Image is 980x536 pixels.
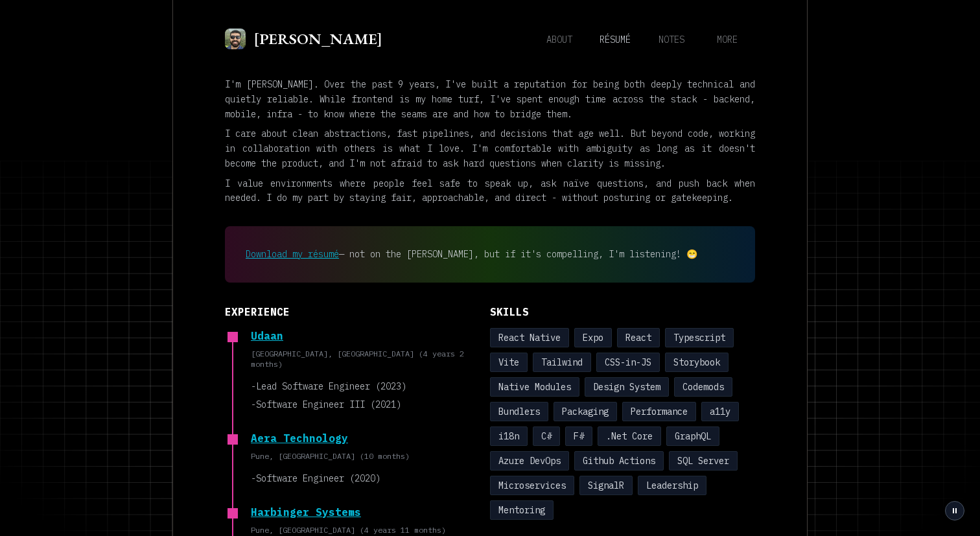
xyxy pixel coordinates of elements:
div: Leadership [638,476,706,495]
a: Harbinger Systems [251,506,361,519]
div: Tailwind [533,353,591,372]
div: Storybook [665,353,729,372]
div: Azure DevOps [490,451,569,471]
span: résumé [600,34,631,47]
div: Vite [490,353,528,372]
h3: Skills [490,303,755,320]
h2: [PERSON_NAME] [253,26,382,51]
div: F# [565,426,592,446]
nav: Main navigation [531,31,755,47]
button: Pause grid animation [945,501,964,520]
div: a11y [701,402,739,421]
a: Aera Technology [251,432,348,445]
p: Pune, [GEOGRAPHIC_DATA] (4 years 11 months) [251,525,490,535]
div: Typescript [665,328,734,347]
div: C# [533,426,560,446]
div: Native Modules [490,377,579,397]
div: Packaging [554,402,617,421]
p: I value environments where people feel safe to speak up, ask naïve questions, and push back when ... [225,176,755,206]
div: Mentoring [490,500,554,520]
div: SQL Server [669,451,738,471]
div: Performance [622,402,696,421]
p: Pune, [GEOGRAPHIC_DATA] (10 months) [251,451,490,461]
div: SignalR [579,476,633,495]
div: GraphQL [666,426,719,446]
p: I care about clean abstractions, fast pipelines, and decisions that age well. But beyond code, wo... [225,126,755,170]
div: Design System [585,377,669,397]
div: Codemods [674,377,732,397]
div: Bundlers [490,402,548,421]
span: more [717,34,738,47]
img: Mihir's headshot [225,29,246,49]
div: .Net Core [598,426,661,446]
span: notes [659,34,684,47]
div: React Native [490,328,569,347]
a: Udaan [251,329,283,342]
div: React [617,328,660,347]
p: - Software Engineer (2020) [251,472,490,485]
div: Microservices [490,476,574,495]
p: - Lead Software Engineer (2023) [251,380,490,393]
p: I'm [PERSON_NAME]. Over the past 9 years, I've built a reputation for being both deeply technical... [225,77,755,121]
a: Mihir's headshot[PERSON_NAME] [225,26,382,51]
div: Expo [574,328,612,347]
h3: Experience [225,303,490,320]
p: — not on the [PERSON_NAME], but if it's compelling, I'm listening! 😁 [246,247,734,262]
div: i18n [490,426,528,446]
span: about [546,34,572,47]
a: Download my résumé [246,248,339,260]
div: CSS-in-JS [596,353,660,372]
p: [GEOGRAPHIC_DATA], [GEOGRAPHIC_DATA] (4 years 2 months) [251,349,490,369]
div: Github Actions [574,451,664,471]
p: - Software Engineer III (2021) [251,398,490,411]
